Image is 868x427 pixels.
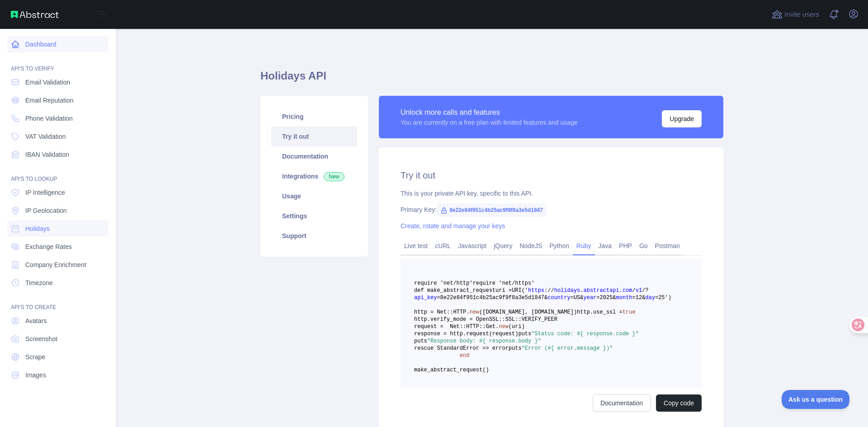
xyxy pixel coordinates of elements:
a: Integrations New [271,166,357,186]
span: Phone Validation [25,114,73,123]
span: make [414,367,427,373]
a: Images [7,367,108,383]
a: Documentation [271,146,357,166]
span: . [580,287,583,294]
span: : [544,287,547,294]
span: . [495,324,499,330]
a: cURL [431,239,454,253]
a: Go [636,239,651,253]
span: =US& [571,295,584,301]
h2: Try it out [401,169,702,182]
a: Usage [271,186,357,206]
span: puts [414,338,427,344]
a: IP Intelligence [7,184,108,201]
h1: Holidays API [260,69,723,90]
a: jQuery [490,239,516,253]
span: new [499,324,509,330]
span: rescue StandardError => error [414,345,509,352]
span: Email Reputation [25,96,74,105]
div: This is your private API key, specific to this API. [401,189,702,198]
a: Email Validation [7,74,108,90]
span: end [460,352,470,359]
span: =12& [632,295,646,301]
span: New [324,172,344,181]
a: IBAN Validation [7,146,108,163]
a: Timezone [7,275,108,291]
span: http = Net:: [414,309,453,315]
span: IP Geolocation [25,206,67,215]
span: IP Intelligence [25,188,65,197]
span: http.use_ssl = [577,309,623,315]
a: Exchange Rates [7,239,108,255]
a: Create, rotate and manage your keys [401,222,505,230]
span: =25') [655,295,671,301]
span: puts [518,331,531,337]
a: Phone Validation [7,110,108,127]
span: com [623,287,632,294]
a: Ruby [573,239,595,253]
span: ([DOMAIN_NAME], [DOMAIN_NAME]) [479,309,577,315]
span: request = Net::HTTP:: [414,324,486,330]
a: Support [271,226,357,246]
a: Python [546,239,573,253]
span: Get [486,324,495,330]
span: IBAN Validation [25,150,69,159]
span: "Error (#{ error.message })" [522,345,613,352]
a: Pricing [271,107,357,127]
span: URI(' [512,287,528,294]
span: Scrape [25,352,45,361]
button: Copy code [656,394,702,412]
div: You are currently on a free plan with limited features and usage [401,118,578,127]
span: Company Enrichment [25,260,86,269]
span: _abstract_request() [427,367,489,373]
span: new [469,309,479,315]
iframe: Toggle Customer Support [782,390,850,409]
a: NodeJS [516,239,546,253]
a: IP Geolocation [7,202,108,219]
div: Primary Key: [401,205,702,214]
span: / [642,287,645,294]
span: "Response body: #{ response.body }" [427,338,541,344]
a: Dashboard [7,36,108,52]
span: holidays [554,287,580,294]
span: uri = [495,287,512,294]
a: Javascript [454,239,490,253]
span: response = http.request(request) [414,331,518,337]
span: . [466,309,469,315]
div: API'S TO LOOKUP [7,164,108,183]
div: API'S TO VERIFY [7,54,108,72]
span: Timezone [25,278,53,287]
a: Documentation [593,394,651,412]
div: Unlock more calls and features [401,107,578,118]
span: Images [25,371,46,380]
span: Email Validation [25,78,70,87]
span: Screenshot [25,334,57,343]
button: Invite users [770,7,821,22]
span: country [547,295,570,301]
span: month [616,295,632,301]
span: 8e22e84f951c4b25ac9f9f8a3e5d1847 [437,203,547,217]
span: VAT Validation [25,132,66,141]
a: Screenshot [7,331,108,347]
a: Settings [271,206,357,226]
span: . [619,287,623,294]
a: Scrape [7,349,108,365]
a: VAT Validation [7,128,108,145]
span: puts [509,345,522,352]
div: API'S TO CREATE [7,293,108,311]
span: / [551,287,554,294]
span: true [623,309,636,315]
span: require 'net/http' [414,280,473,286]
a: Live test [401,239,431,253]
span: abstractapi [584,287,619,294]
span: day [645,295,655,301]
a: Java [595,239,616,253]
span: Holidays [25,224,50,233]
span: http.verify_mode = OpenSSL::SSL::VERIFY_PEER [414,316,557,323]
a: Avatars [7,313,108,329]
a: Try it out [271,127,357,146]
span: ? [645,287,648,294]
a: Postman [651,239,684,253]
span: (uri) [509,324,525,330]
span: v1 [636,287,642,294]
